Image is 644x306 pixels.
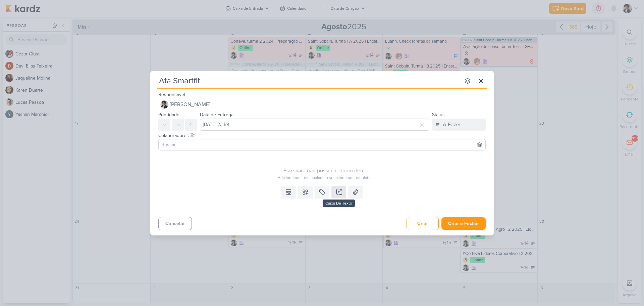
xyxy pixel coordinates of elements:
button: Cancelar [158,217,192,230]
button: Criar [407,217,439,230]
div: Esse kard não possui nenhum item [158,167,490,175]
div: Adicione um item abaixo ou selecione um template [158,175,490,181]
label: Status [432,112,445,118]
input: Kard Sem Título [157,75,460,87]
input: Select a date [200,119,429,131]
img: Pedro Luahn Simões [160,100,168,108]
span: [PERSON_NAME] [170,100,210,108]
button: [PERSON_NAME] [158,98,486,111]
label: Responsável [158,92,185,97]
div: Colaboradores [158,132,486,139]
div: Caixa De Texto [323,200,355,207]
input: Buscar [160,141,484,149]
label: Data de Entrega [200,112,233,118]
div: A Fazer [443,121,461,129]
button: Criar e Fechar [441,217,486,230]
label: Prioridade [158,112,179,118]
button: A Fazer [432,119,486,131]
